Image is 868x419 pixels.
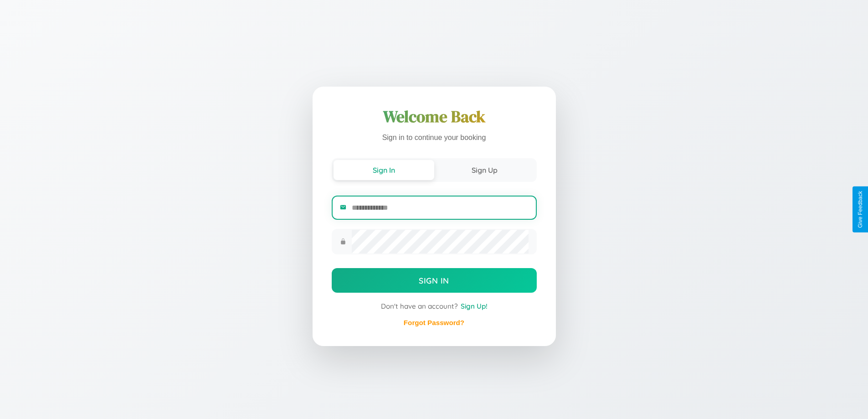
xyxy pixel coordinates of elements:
[404,319,464,326] a: Forgot Password?
[332,268,537,293] button: Sign In
[434,160,535,180] button: Sign Up
[857,191,863,228] div: Give Feedback
[332,302,537,310] div: Don't have an account?
[332,131,537,145] p: Sign in to continue your booking
[334,160,434,180] button: Sign In
[461,302,488,310] span: Sign Up!
[332,106,537,128] h1: Welcome Back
